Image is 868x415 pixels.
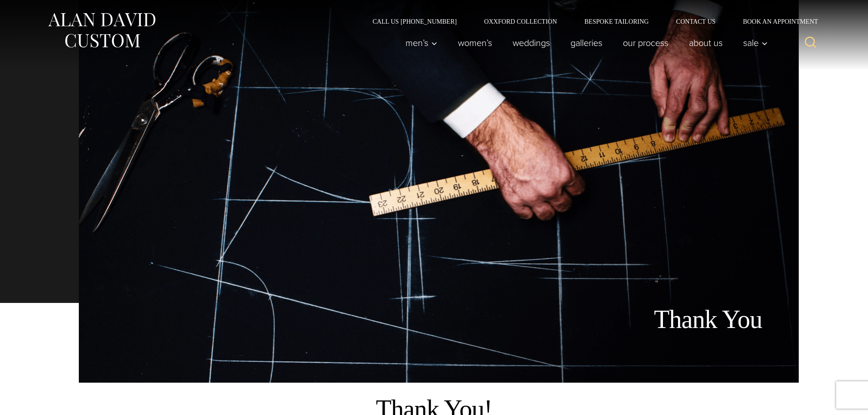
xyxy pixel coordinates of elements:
a: Contact Us [663,18,729,25]
img: Alan David Custom [47,10,156,51]
a: Bespoke Tailoring [570,18,662,25]
nav: Primary Navigation [395,34,772,52]
span: Sale [743,38,768,47]
a: Our Process [612,34,678,52]
button: View Search Form [800,32,822,54]
h1: Thank You [560,304,762,335]
a: About Us [678,34,733,52]
nav: Secondary Navigation [359,18,822,25]
a: Oxxford Collection [470,18,570,25]
a: Women’s [447,34,502,52]
span: Men’s [406,38,437,47]
a: Galleries [560,34,612,52]
a: Call Us [PHONE_NUMBER] [359,18,471,25]
a: weddings [502,34,560,52]
a: Book an Appointment [729,18,821,25]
